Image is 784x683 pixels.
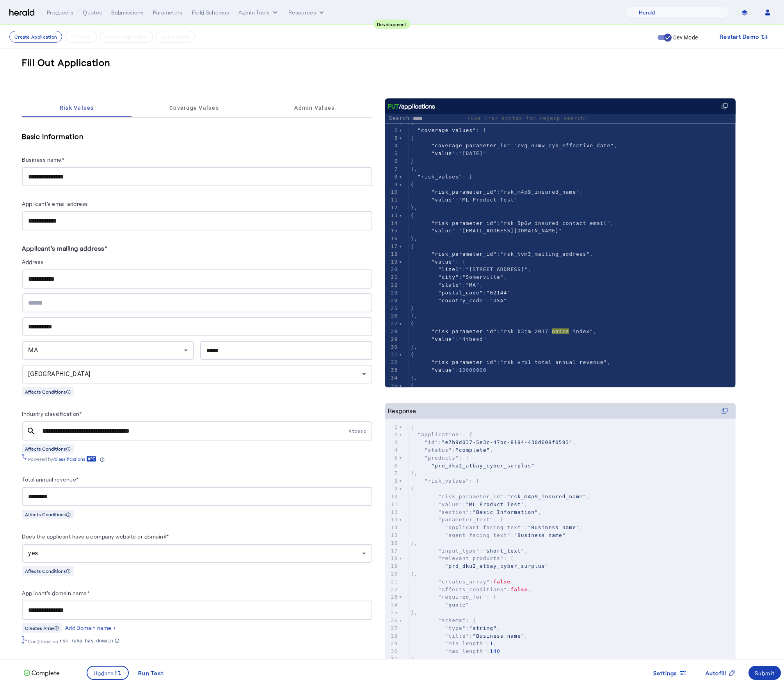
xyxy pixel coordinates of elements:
[445,602,469,608] span: "quote"
[385,562,399,570] div: 19
[411,174,473,180] span: : [
[469,625,497,631] span: "string"
[411,610,418,615] span: ],
[411,189,583,195] span: : ,
[111,9,144,16] div: Submissions
[132,666,170,680] button: Run Test
[22,533,169,540] label: Does the applicant have a company website or domain?*
[514,532,565,538] span: "Business name"
[385,477,399,485] div: 8
[22,444,74,453] div: Affects Conditions
[431,220,497,226] span: "risk_parameter_id"
[348,428,372,434] span: 4tbesd
[385,547,399,555] div: 17
[385,150,399,157] div: 5
[153,9,183,16] div: Parameters
[288,9,325,16] button: Resources dropdown menu
[411,579,514,585] span: : ,
[385,243,399,250] div: 17
[467,115,588,121] span: (Use /re/ syntax for regexp search)
[438,548,480,554] span: "input_type"
[385,403,735,676] herald-code-block: Response
[28,638,58,644] span: Conditonal on
[22,426,41,436] mat-icon: search
[385,516,399,524] div: 13
[385,181,399,189] div: 9
[411,135,414,141] span: {
[438,282,462,288] span: "state"
[431,251,497,257] span: "risk_parameter_id"
[466,282,480,288] span: "MA"
[192,9,229,16] div: Field Schemas
[411,587,531,592] span: : ,
[22,56,110,69] h3: Fill Out Application
[60,638,113,644] span: rsk_7ahp_has_domain
[385,227,399,235] div: 15
[385,578,399,586] div: 21
[30,668,60,678] p: Complete
[425,455,459,461] span: "products"
[385,485,399,493] div: 9
[411,321,414,326] span: {
[483,548,524,554] span: "short_text"
[385,524,399,531] div: 14
[431,189,497,195] span: "risk_parameter_id"
[385,297,399,305] div: 24
[438,579,490,585] span: "creates_array"
[720,32,759,41] span: Restart Demo
[385,647,399,655] div: 30
[445,563,549,569] span: "prd_dku2_atbay_cyber_surplus"
[438,594,487,600] span: "required_for"
[473,509,538,515] span: "Basic Information"
[411,555,514,561] span: : [
[22,657,372,669] h5: Risk Information
[411,532,565,538] span: :
[385,601,399,609] div: 24
[438,266,462,272] span: "line1"
[411,298,507,303] span: :
[385,258,399,266] div: 19
[385,358,399,366] div: 32
[411,432,473,437] span: : {
[438,501,462,507] span: "value"
[411,127,486,133] span: : [
[411,328,597,334] span: : ,
[431,197,455,203] span: "value"
[411,540,418,546] span: },
[411,367,486,373] span: :
[22,156,64,163] label: Business name*
[466,501,524,507] span: "ML Product Test"
[425,439,438,445] span: "id"
[411,259,466,265] span: : {
[411,509,542,515] span: : ,
[438,617,466,623] span: "schema"
[385,423,399,431] div: 1
[748,666,781,680] button: Submit
[385,508,399,516] div: 12
[699,666,742,680] button: Autofill
[438,298,487,303] span: "country_code"
[459,228,562,234] span: "[EMAIL_ADDRESS][DOMAIN_NAME]"
[385,196,399,204] div: 11
[94,669,114,677] span: Update
[22,623,62,633] div: Creates Array
[490,640,493,646] span: 1
[385,632,399,640] div: 28
[445,648,487,654] span: "max_length"
[9,31,62,43] button: Create Application
[490,648,500,654] span: 140
[425,447,452,453] span: "status"
[411,517,503,523] span: : {
[418,432,462,437] span: "application"
[431,359,497,365] span: "risk_parameter_id"
[411,524,583,530] span: : ,
[411,313,418,319] span: },
[490,298,507,303] span: "USA"
[385,617,399,624] div: 26
[53,456,96,462] a: /classifications
[459,336,487,342] span: "4tbesd"
[411,158,414,164] span: }
[713,30,775,44] button: Restart Demo
[385,219,399,227] div: 14
[411,548,528,554] span: : ,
